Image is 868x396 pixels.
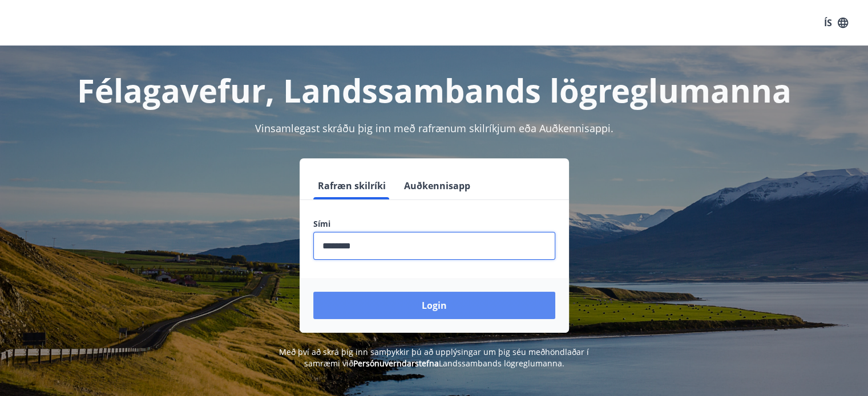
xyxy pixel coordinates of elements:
button: Auðkennisapp [399,172,475,199]
a: Persónuverndarstefna [353,358,439,369]
button: ÍS [818,13,854,33]
h1: Félagavefur, Landssambands lögreglumanna [37,68,831,112]
button: Rafræn skilríki [313,172,390,199]
button: Login [313,292,555,319]
span: Vinsamlegast skráðu þig inn með rafrænum skilríkjum eða Auðkennisappi. [255,121,613,135]
span: Með því að skrá þig inn samþykkir þú að upplýsingar um þig séu meðhöndlaðar í samræmi við Landssa... [279,346,589,369]
label: Sími [313,218,555,230]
